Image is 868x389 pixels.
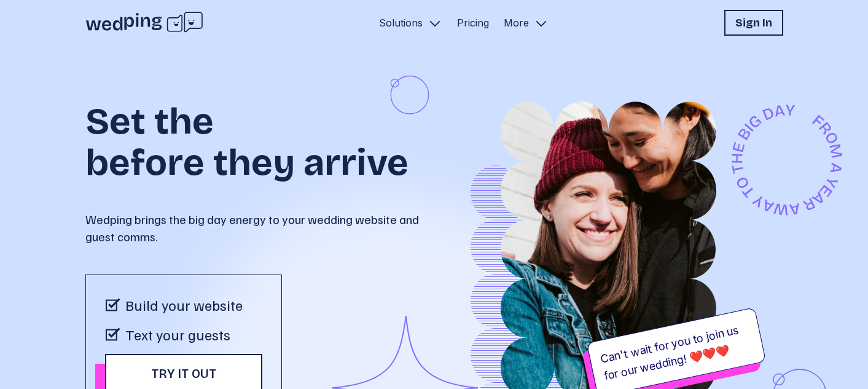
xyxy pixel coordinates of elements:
a: Pricing [457,15,489,30]
button: More [499,10,553,36]
p: Wedping brings the big day energy to your wedding website and guest comms. [85,211,434,245]
p: Text your guests [125,324,230,344]
button: Solutions [374,10,447,36]
span: Try it out [151,366,216,381]
p: Build your website [125,295,243,315]
h1: Sign In [735,14,772,31]
p: More [504,15,529,30]
p: Solutions [379,15,423,30]
h1: Set the before they arrive [85,85,434,181]
nav: Primary Navigation [374,10,553,36]
button: Sign In [724,10,783,36]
